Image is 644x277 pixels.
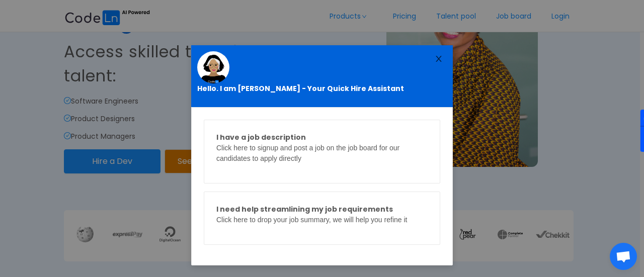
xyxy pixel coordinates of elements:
i: icon: close [435,55,443,63]
button: Close [425,45,453,73]
img: ground.7856e32c.webp [197,51,229,83]
span: I need help streamlining my job requirements [216,204,393,214]
p: Click here to signup and post a job on the job board for our candidates to apply directly [216,132,428,164]
a: Open chat [610,243,637,270]
p: Hello. I am [PERSON_NAME] - Your Quick Hire Assistant [197,83,447,94]
p: Click here to drop your job summary, we will help you refine it [216,204,428,225]
span: I have a job description [216,132,306,142]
